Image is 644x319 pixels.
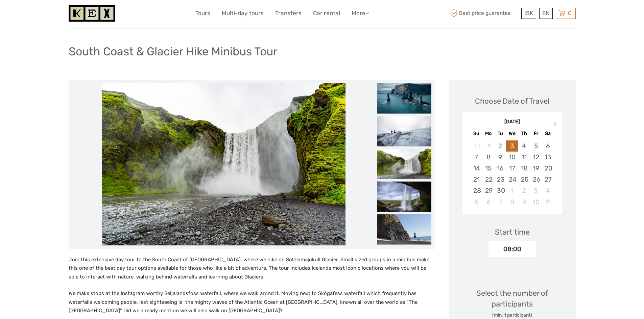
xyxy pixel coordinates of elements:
[377,149,431,179] img: 2dccb5bc9a5447a8b216c5b883c28326_slider_thumbnail.jpeg
[506,196,518,208] div: Choose Wednesday, October 8th, 2025
[530,140,542,152] div: Choose Friday, September 5th, 2025
[195,8,210,18] a: Tours
[482,140,494,152] div: Not available Monday, September 1st, 2025
[542,196,554,208] div: Choose Saturday, October 11th, 2025
[524,10,533,17] span: ISK
[352,8,369,18] a: More
[69,5,115,22] img: 1261-44dab5bb-39f8-40da-b0c2-4d9fce00897c_logo_small.jpg
[482,152,494,163] div: Choose Monday, September 8th, 2025
[488,241,536,257] div: 08:00
[542,163,554,174] div: Choose Saturday, September 20th, 2025
[9,12,76,17] p: We're away right now. Please check back later!
[69,289,435,315] p: We make stops at the Instagram worthy Seljalandsfoss waterfall, where we walk arond it. Moving ne...
[542,152,554,163] div: Choose Saturday, September 13th, 2025
[462,118,562,126] div: [DATE]
[542,140,554,152] div: Choose Saturday, September 6th, 2025
[494,196,506,208] div: Choose Tuesday, October 7th, 2025
[530,163,542,174] div: Choose Friday, September 19th, 2025
[494,185,506,196] div: Choose Tuesday, September 30th, 2025
[222,8,264,18] a: Multi-day tours
[464,140,560,208] div: month 2025-09
[506,185,518,196] div: Choose Wednesday, October 1st, 2025
[494,174,506,185] div: Choose Tuesday, September 23rd, 2025
[506,129,518,138] div: We
[530,185,542,196] div: Choose Friday, October 3rd, 2025
[551,120,562,131] button: Next Month
[482,196,494,208] div: Choose Monday, October 6th, 2025
[377,83,431,113] img: 8611906034704196b58d79eddb30d197_slider_thumbnail.jpeg
[506,140,518,152] div: Choose Wednesday, September 3rd, 2025
[494,152,506,163] div: Choose Tuesday, September 9th, 2025
[506,152,518,163] div: Choose Wednesday, September 10th, 2025
[482,185,494,196] div: Choose Monday, September 29th, 2025
[518,129,530,138] div: Th
[471,129,482,138] div: Su
[539,8,553,19] div: EN
[377,214,431,244] img: ec2fef9f186e45c387b58f68c069cea8_slider_thumbnail.jpeg
[494,129,506,138] div: Tu
[506,174,518,185] div: Choose Wednesday, September 24th, 2025
[471,185,482,196] div: Choose Sunday, September 28th, 2025
[313,8,340,18] a: Car rental
[530,152,542,163] div: Choose Friday, September 12th, 2025
[482,129,494,138] div: Mo
[494,140,506,152] div: Not available Tuesday, September 2nd, 2025
[102,83,345,245] img: 2dccb5bc9a5447a8b216c5b883c28326_main_slider.jpeg
[518,185,530,196] div: Choose Thursday, October 2nd, 2025
[530,129,542,138] div: Fr
[518,174,530,185] div: Choose Thursday, September 25th, 2025
[530,196,542,208] div: Choose Friday, October 10th, 2025
[449,8,520,19] span: Best price guarantee
[482,163,494,174] div: Choose Monday, September 15th, 2025
[471,163,482,174] div: Choose Sunday, September 14th, 2025
[518,140,530,152] div: Choose Thursday, September 4th, 2025
[518,163,530,174] div: Choose Thursday, September 18th, 2025
[377,181,431,212] img: a88d656e09274c8eb6a8211baa1b737c_slider_thumbnail.jpeg
[542,129,554,138] div: Sa
[530,174,542,185] div: Choose Friday, September 26th, 2025
[377,116,431,146] img: b61355d75d054440b3177864c5ab5c5d_slider_thumbnail.jpeg
[275,8,302,18] a: Transfers
[471,152,482,163] div: Choose Sunday, September 7th, 2025
[456,312,569,319] div: (min. 1 participant)
[506,163,518,174] div: Choose Wednesday, September 17th, 2025
[69,256,435,282] p: Join this extensive day tour to the South Coast of [GEOGRAPHIC_DATA], where we hike on Sólheimajö...
[494,163,506,174] div: Choose Tuesday, September 16th, 2025
[471,174,482,185] div: Choose Sunday, September 21st, 2025
[471,140,482,152] div: Not available Sunday, August 31st, 2025
[78,10,86,19] button: Open LiveChat chat widget
[495,227,530,237] div: Start time
[518,152,530,163] div: Choose Thursday, September 11th, 2025
[482,174,494,185] div: Choose Monday, September 22nd, 2025
[567,10,573,17] span: 0
[475,96,549,106] div: Choose Date of Travel
[542,174,554,185] div: Choose Saturday, September 27th, 2025
[518,196,530,208] div: Choose Thursday, October 9th, 2025
[542,185,554,196] div: Choose Saturday, October 4th, 2025
[69,45,278,58] h1: South Coast & Glacier Hike Minibus Tour
[471,196,482,208] div: Choose Sunday, October 5th, 2025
